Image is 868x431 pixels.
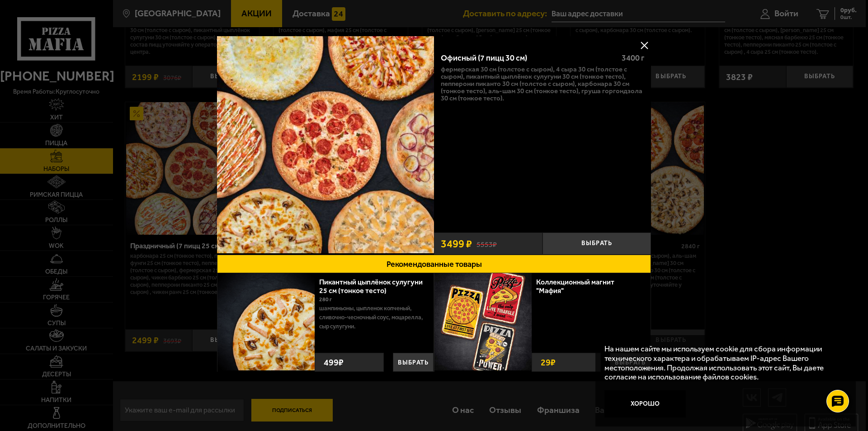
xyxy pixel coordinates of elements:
a: Пикантный цыплёнок сулугуни 25 см (тонкое тесто) [319,278,423,295]
button: Рекомендованные товары [217,255,651,273]
span: 280 г [319,296,332,303]
p: шампиньоны, цыпленок копченый, сливочно-чесночный соус, моцарелла, сыр сулугуни. [319,304,427,331]
strong: 499 ₽ [321,353,346,371]
strong: 29 ₽ [538,353,558,371]
div: Офисный (7 пицц 30 см) [441,53,614,63]
a: Офисный (7 пицц 30 см) [217,36,434,255]
button: Хорошо [604,390,686,417]
s: 5553 ₽ [476,239,497,248]
span: 3400 г [622,53,644,63]
a: Коллекционный магнит "Мафия" [536,278,614,295]
p: Фермерская 30 см (толстое с сыром), 4 сыра 30 см (толстое с сыром), Пикантный цыплёнок сулугуни 3... [441,66,644,102]
p: На нашем сайте мы используем cookie для сбора информации технического характера и обрабатываем IP... [604,344,841,382]
span: 3499 ₽ [441,238,472,249]
button: Выбрать [542,232,651,255]
button: Выбрать [393,353,434,372]
img: Офисный (7 пицц 30 см) [217,36,434,253]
